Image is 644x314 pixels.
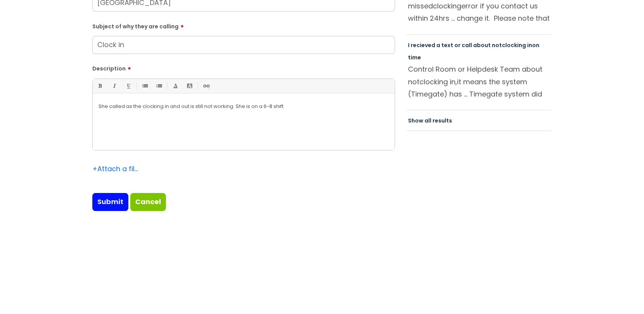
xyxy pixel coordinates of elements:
div: Attach a file [92,163,138,175]
label: Description [92,63,395,72]
a: • Unordered List (Ctrl-Shift-7) [140,81,149,91]
a: I recieved a text or call about notclocking inon time [408,41,539,61]
a: Font Color [170,81,180,91]
span: clocking [433,1,461,11]
input: Submit [92,193,128,211]
a: Italic (Ctrl-I) [109,81,119,91]
a: Back Color [185,81,194,91]
a: Cancel [130,193,166,211]
a: Bold (Ctrl-B) [95,81,105,91]
a: 1. Ordered List (Ctrl-Shift-8) [154,81,164,91]
p: She called as the clocking in and out is still not working. She is on a 6-8 shift [98,103,389,110]
a: Link [201,81,211,91]
p: Control Room or Helpdesk Team about not it means the system (Timegate) has ... Timegate system di... [408,63,551,100]
span: clocking [420,77,448,87]
label: Subject of why they are calling [92,21,395,30]
span: in [527,41,532,49]
span: clocking [502,41,526,49]
a: Show all results [408,117,452,124]
a: Underline(Ctrl-U) [123,81,133,91]
span: in, [450,77,457,87]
